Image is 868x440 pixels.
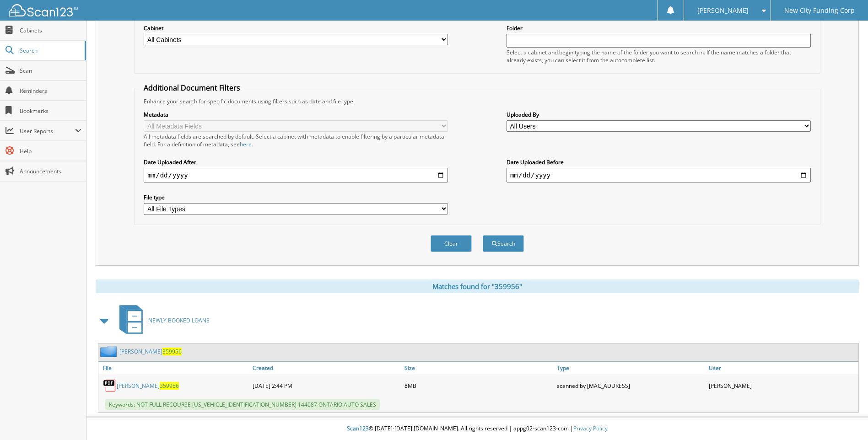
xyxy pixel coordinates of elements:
div: 8MB [402,376,554,395]
span: Scan [20,67,81,75]
span: Keywords: NOT FULL RECOURSE [US_VEHICLE_IDENTIFICATION_NUMBER] 144087 ONTARIO AUTO SALES [105,399,380,410]
span: 359956 [162,348,182,355]
a: Privacy Policy [573,424,608,432]
button: Clear [431,235,472,252]
label: Date Uploaded After [144,158,448,166]
input: end [507,168,811,182]
span: Search [20,47,80,54]
div: scanned by [MAC_ADDRESS] [555,376,706,395]
label: Metadata [144,111,448,118]
div: Select a cabinet and begin typing the name of the folder you want to search in. If the name match... [507,48,811,64]
div: Matches found for "359956" [96,279,859,293]
span: Announcements [20,167,81,175]
span: Cabinets [20,27,81,34]
span: New City Funding Corp [784,8,855,13]
iframe: Chat Widget [822,396,868,440]
div: All metadata fields are searched by default. Select a cabinet with metadata to enable filtering b... [144,133,448,148]
div: Enhance your search for specific documents using filters such as date and file type. [139,97,815,105]
div: [DATE] 2:44 PM [250,376,402,395]
div: [PERSON_NAME] [706,376,858,395]
img: PDF.png [103,379,117,392]
legend: Additional Document Filters [139,83,245,93]
span: User Reports [20,127,75,135]
span: Scan123 [347,424,369,432]
span: 359956 [160,382,179,390]
a: Created [250,362,402,374]
button: Search [483,235,524,252]
label: Date Uploaded Before [507,158,811,166]
a: Type [555,362,706,374]
span: Bookmarks [20,107,81,115]
a: Size [402,362,554,374]
label: File type [144,193,448,201]
label: Folder [507,24,811,32]
a: here [240,140,252,148]
span: Help [20,147,81,155]
a: User [706,362,858,374]
span: [PERSON_NAME] [697,8,749,13]
a: [PERSON_NAME]359956 [117,382,179,390]
label: Uploaded By [507,111,811,118]
a: File [98,362,250,374]
span: NEWLY BOOKED LOANS [148,317,210,324]
div: © [DATE]-[DATE] [DOMAIN_NAME]. All rights reserved | appg02-scan123-com | [86,418,868,440]
a: [PERSON_NAME]359956 [119,348,182,355]
input: start [144,168,448,182]
a: NEWLY BOOKED LOANS [114,302,210,338]
img: folder2.png [100,346,119,357]
img: scan123-logo-white.svg [9,4,78,16]
span: Reminders [20,87,81,95]
label: Cabinet [144,24,448,32]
